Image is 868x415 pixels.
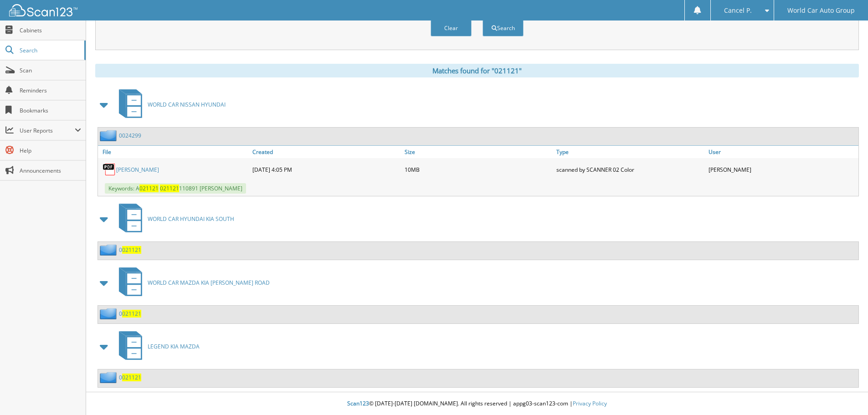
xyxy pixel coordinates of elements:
a: Privacy Policy [573,400,607,407]
span: 021121 [122,246,141,254]
a: WORLD CAR MAZDA KIA [PERSON_NAME] ROAD [113,265,270,301]
a: Size [402,146,555,158]
img: PDF.png [103,163,116,176]
span: Scan123 [347,400,369,407]
span: WORLD CAR HYUNDAI KIA SOUTH [148,215,234,223]
div: scanned by SCANNER 02 Color [554,160,706,179]
img: folder2.png [100,372,119,383]
a: 0021121 [119,246,141,254]
a: WORLD CAR HYUNDAI KIA SOUTH [113,201,234,237]
a: 0021121 [119,374,141,381]
span: Search [20,46,80,54]
a: 0021121 [119,310,141,318]
span: Scan [20,67,81,74]
img: folder2.png [100,308,119,319]
a: User [706,146,858,158]
div: [PERSON_NAME] [706,160,858,179]
span: Cancel P. [724,8,752,13]
a: LEGEND KIA MAZDA [113,328,200,364]
iframe: Chat Widget [822,371,868,415]
img: folder2.png [100,130,119,141]
span: Announcements [20,167,81,174]
span: Cabinets [20,26,81,34]
span: World Car Auto Group [787,8,855,13]
a: Type [554,146,706,158]
a: Created [250,146,402,158]
span: Keywords: A 110891 [PERSON_NAME] [105,183,246,194]
button: Search [483,20,524,36]
span: WORLD CAR NISSAN HYUNDAI [148,101,226,108]
span: 021121 [122,310,141,318]
a: File [98,146,250,158]
span: 021121 [122,374,141,381]
div: [DATE] 4:05 PM [250,160,402,179]
span: User Reports [20,127,75,134]
span: 021121 [160,184,179,192]
span: LEGEND KIA MAZDA [148,343,200,350]
span: Reminders [20,87,81,94]
button: Clear [431,20,472,36]
a: 0024299 [119,132,141,139]
div: © [DATE]-[DATE] [DOMAIN_NAME]. All rights reserved | appg03-scan123-com | [86,393,868,415]
a: WORLD CAR NISSAN HYUNDAI [113,87,226,123]
a: [PERSON_NAME] [116,166,159,174]
div: 10MB [402,160,555,179]
span: Help [20,147,81,154]
div: Matches found for "021121" [95,64,859,77]
span: WORLD CAR MAZDA KIA [PERSON_NAME] ROAD [148,279,270,287]
span: 021121 [139,184,159,192]
span: Bookmarks [20,107,81,114]
img: folder2.png [100,244,119,256]
img: scan123-logo-white.svg [9,4,77,16]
